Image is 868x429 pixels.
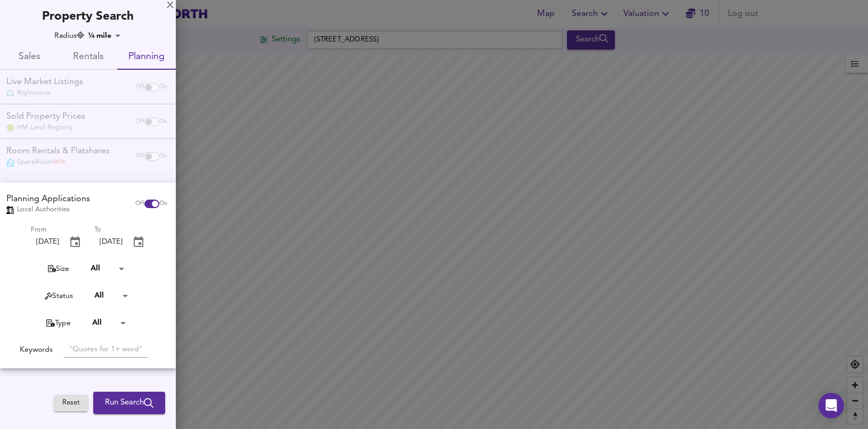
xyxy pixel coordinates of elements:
[159,200,167,208] span: On
[69,236,82,249] button: change date
[167,2,174,10] div: X
[54,30,84,41] div: Radius
[93,392,165,414] button: Run Search
[124,49,169,65] span: Planning
[6,206,14,214] img: Local Authorities
[54,395,88,411] button: Reset
[20,344,53,358] div: Keywords
[65,49,111,65] span: Rentals
[31,226,46,233] label: From
[6,205,90,214] div: Local Authorities
[818,393,844,418] div: Open Intercom Messenger
[6,49,52,65] span: Sales
[71,315,129,331] div: All
[69,260,128,277] div: All
[135,200,144,208] span: Off
[132,236,145,249] button: change date
[94,226,101,233] label: To
[63,342,148,358] input: "Quotes for 1+ word"
[105,396,153,410] span: Run Search
[85,30,124,41] div: ¼ mile
[6,193,90,205] span: Planning Applications
[73,287,132,304] div: All
[59,397,83,409] span: Reset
